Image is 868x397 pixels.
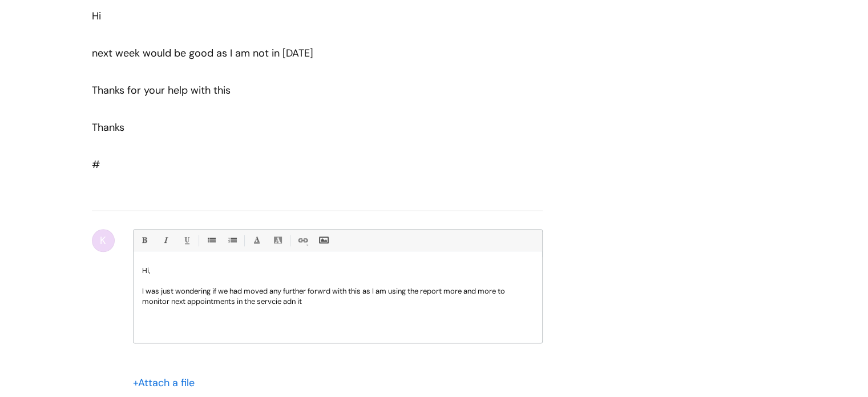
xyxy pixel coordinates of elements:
div: # [92,7,502,174]
a: 1. Ordered List (Ctrl-Shift-8) [225,233,239,247]
a: Insert Image... [316,233,330,247]
div: Thanks [92,118,502,137]
a: Link [295,233,309,247]
a: • Unordered List (Ctrl-Shift-7) [204,233,218,247]
div: Attach a file [133,374,201,392]
div: Thanks for your help with this [92,81,502,99]
a: Font Color [249,233,264,247]
a: Bold (Ctrl-B) [137,233,151,247]
p: Hi, [142,266,534,276]
a: Underline(Ctrl-U) [179,233,193,247]
a: Back Color [271,233,285,247]
div: Hi [92,7,502,137]
p: I was just wondering if we had moved any further forwrd with this as I am using the report more a... [142,286,534,307]
a: Italic (Ctrl-I) [158,233,172,247]
div: next week would be good as I am not in [DATE] [92,44,502,62]
div: K [92,229,115,252]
